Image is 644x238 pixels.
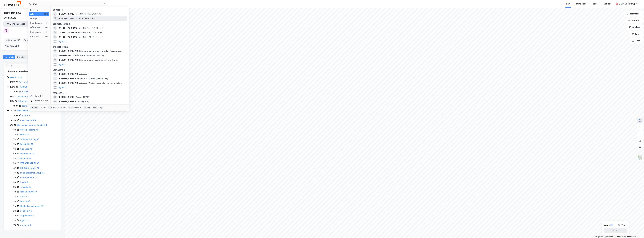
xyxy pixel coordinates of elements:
a: Hold AS [20,181,28,183]
div: 7% [13,138,16,141]
a: Aize Holding AS [17,109,32,112]
div: Leide lokaler : [4,38,21,43]
button: og 96 til [58,40,67,43]
span: Eiendom • 0667 [GEOGRAPHIC_DATA] [63,17,96,20]
div: 5% [13,157,16,160]
a: Edinsights AS [20,143,33,145]
button: Eiendomstabell [3,21,28,27]
div: 100% [13,104,18,108]
div: 5% [13,162,16,165]
a: Auk Eco AS [20,157,31,160]
div: 100% [10,85,15,89]
span: [PERSON_NAME] AS [58,77,78,80]
div: Gårdeiere (99+) [51,44,129,49]
img: Z [637,155,643,160]
div: 1% [13,219,16,222]
div: 2% [13,214,16,217]
span: [PERSON_NAME] AS [58,81,78,85]
a: Mode Sensors AS [20,176,37,179]
span: • [75,96,76,98]
div: 99+ [44,35,48,38]
div: Kontrollprogram for chat [630,225,644,238]
div: Verktøy [604,2,611,5]
div: Eide eiendommer : [22,38,44,43]
div: Ansatte : [4,44,20,48]
a: Globus Holding AS [20,129,38,131]
a: Alvheim AS [18,95,29,98]
div: velg [87,106,90,109]
div: nytt søk [38,106,46,109]
span: • [75,100,76,103]
div: 100% [13,114,18,117]
span: Leietaker [78,73,88,75]
div: Delete history [34,99,48,102]
div: Mine Tags [576,2,587,5]
div: 3% [13,190,16,193]
div: 2% [13,204,16,208]
a: [PERSON_NAME] AS [20,167,39,169]
div: 99+ [44,13,48,15]
div: 7% [13,142,16,146]
span: [PERSON_NAME] [58,12,75,16]
span: Gårdeiere • Eiendomsforvaltning [75,54,104,57]
button: og 96 til [58,63,67,66]
input: Søk [8,64,39,68]
div: tab [48,106,52,109]
a: Verdal, 234/6 [22,90,35,93]
span: Eiendom • 3201-93-721-0-0 [78,27,103,29]
span: [STREET_ADDRESS] [58,35,78,39]
div: AKER BP ASA [3,11,22,15]
div: Leietakere (99+) [51,67,129,72]
span: Person • [DATE] [75,96,89,98]
div: 9% [10,109,13,112]
span: • [78,59,79,61]
div: Gårdeiere [30,26,40,29]
button: Analyse [627,24,643,30]
a: OpenStreetMap [603,236,616,238]
span: • [75,13,76,15]
a: Diffia AS [20,195,29,198]
a: Tunable AS [20,186,31,188]
img: newsec-logo.f6e21ccffca1b3a03d2d.png [4,1,21,6]
div: 99+ [44,26,48,29]
span: • [75,54,76,56]
span: [STREET_ADDRESS] [58,31,78,34]
div: Google [30,17,37,20]
div: Google (2) [51,7,129,12]
div: 1 [46,95,48,97]
div: Kun eiendoms-eierskap [8,70,32,73]
div: 7% [10,123,13,127]
span: Leietaker • Utleie av egen eller leid fast eiendom [78,82,122,84]
div: [PERSON_NAME] [619,2,635,5]
span: Gårdeiere • Utl. av egen/leid fast eiendom el. [78,59,118,61]
div: Kategori [30,9,49,11]
span: Eiendom • 4621-191-70-0-0 [78,36,103,38]
div: Leide lokaler [27,55,45,59]
div: Kart [566,2,570,5]
a: [PERSON_NAME] AS [19,86,38,88]
span: • [63,17,64,19]
button: Tags [630,38,643,44]
div: avbryt [97,106,103,109]
span: [PERSON_NAME] AS [58,49,78,53]
div: 3% [13,195,16,198]
div: 3% [13,185,16,189]
div: 3% [13,181,16,184]
div: Detaljer [16,55,26,59]
a: Improve this map [617,236,631,238]
div: 4% [13,171,16,174]
iframe: Chat Widget [630,225,644,238]
span: BRYN INVEST AS [58,54,74,57]
span: [STREET_ADDRESS] [58,26,78,30]
span: • [78,82,79,84]
a: Fishbones AS [18,100,31,102]
span: • [78,27,79,29]
div: 4% [13,176,16,179]
div: 99+ [44,22,48,24]
div: 3% [13,200,16,203]
a: Fundingpartner Group AS [20,172,45,174]
div: Portefølje [3,55,15,59]
div: esc [93,106,97,109]
a: Det Norske Oljeselskap AS [19,81,45,83]
div: Bolig [593,2,598,5]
